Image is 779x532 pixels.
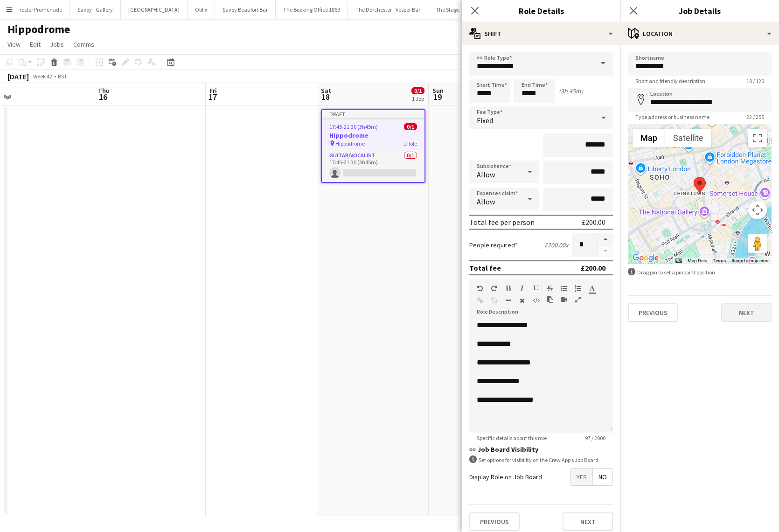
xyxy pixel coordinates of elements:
[477,197,495,206] span: Allow
[575,296,581,303] button: Fullscreen
[411,87,424,94] span: 0/1
[7,72,29,81] div: [DATE]
[469,434,554,441] span: Specific details about this role
[739,113,772,120] span: 22 / 255
[335,140,365,147] span: Hippodrome
[431,91,444,102] span: 19
[188,0,215,19] button: Oblix
[403,140,417,147] span: 1 Role
[322,110,424,118] div: Draft
[620,5,779,17] h3: Job Details
[547,285,553,292] button: Strikethrough
[348,0,428,19] button: The Dorchester - Vesper Bar
[50,40,64,49] span: Jobs
[7,40,21,49] span: View
[748,129,767,147] button: Toggle fullscreen view
[563,512,613,531] button: Next
[469,445,613,454] h3: Job Board Visibility
[589,285,595,292] button: Text Color
[208,91,217,102] span: 17
[31,73,54,80] span: Week 42
[577,434,613,441] span: 97 / 2000
[477,116,493,125] span: Fixed
[469,455,613,464] div: Set options for visibility on the Crew App’s Job Board
[329,123,378,130] span: 17:45-21:30 (3h45m)
[322,131,424,140] h3: Hippodrome
[630,252,661,264] img: Google
[561,296,567,303] button: Insert video
[571,469,592,485] span: Yes
[469,217,535,227] div: Total fee per person
[209,86,217,95] span: Fri
[462,5,620,17] h3: Role Details
[721,303,772,322] button: Next
[688,258,707,264] button: Map Data
[98,86,110,95] span: Thu
[582,217,605,227] div: £200.00
[713,258,726,263] a: Terms (opens in new tab)
[628,113,717,120] span: Type address or business name
[412,95,424,102] div: 1 Job
[46,38,68,50] a: Jobs
[633,129,665,147] button: Show street map
[561,285,567,292] button: Unordered List
[469,241,518,249] label: People required
[30,40,41,49] span: Edit
[321,86,331,95] span: Sat
[748,201,767,219] button: Map camera controls
[675,258,682,264] button: Keyboard shortcuts
[533,297,539,304] button: HTML Code
[73,40,94,49] span: Comms
[519,285,525,292] button: Italic
[739,77,772,84] span: 10 / 120
[628,77,713,84] span: Short and friendly description
[322,150,424,182] app-card-role: Guitar/Vocalist0/117:45-21:30 (3h45m)
[581,263,605,273] div: £200.00
[620,22,779,45] div: Location
[97,91,110,102] span: 16
[628,268,772,277] div: Drag pin to set a pinpoint position
[477,285,483,292] button: Undo
[70,0,121,19] button: Savoy - Gallery
[628,303,678,322] button: Previous
[575,285,581,292] button: Ordered List
[4,38,24,50] a: View
[593,469,612,485] span: No
[547,296,553,303] button: Paste as plain text
[469,263,501,273] div: Total fee
[321,109,425,183] app-job-card: Draft17:45-21:30 (3h45m)0/1Hippodrome Hippodrome1 RoleGuitar/Vocalist0/117:45-21:30 (3h45m)
[505,285,511,292] button: Bold
[462,22,620,45] div: Shift
[432,86,444,95] span: Sun
[559,87,583,95] div: (3h 45m)
[519,297,525,304] button: Clear Formatting
[491,285,497,292] button: Redo
[215,0,276,19] button: Savoy Beaufort Bar
[469,473,542,481] label: Display Role on Job Board
[598,233,613,245] button: Increase
[58,73,67,80] div: BST
[70,38,98,50] a: Comms
[544,241,568,249] div: £200.00 x
[320,91,331,102] span: 18
[630,252,661,264] a: Open this area in Google Maps (opens a new window)
[276,0,348,19] button: The Booking Office 1869
[533,285,539,292] button: Underline
[121,0,188,19] button: [GEOGRAPHIC_DATA]
[26,38,44,50] a: Edit
[469,512,520,531] button: Previous
[505,297,511,304] button: Horizontal Line
[748,234,767,253] button: Drag Pegman onto the map to open Street View
[428,0,467,19] button: The Stage
[665,129,711,147] button: Show satellite imagery
[477,170,495,179] span: Allow
[404,123,417,130] span: 0/1
[7,22,70,36] h1: Hippodrome
[731,258,769,263] a: Report a map error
